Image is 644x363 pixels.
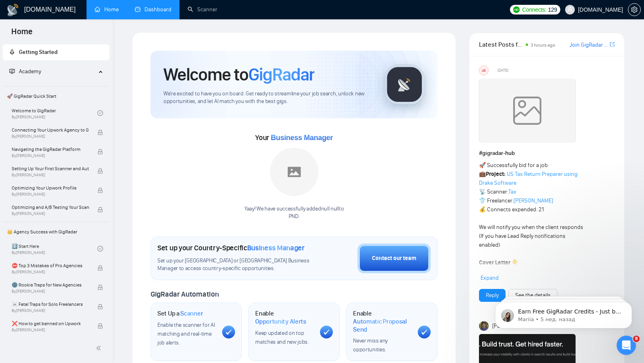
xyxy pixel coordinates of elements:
[12,145,89,153] span: Navigating the GigRadar Platform
[157,322,215,346] span: Enable the scanner for AI matching and real-time job alerts.
[479,259,518,266] strong: Cover Letter 👇
[353,309,411,333] h1: Enable
[12,211,89,216] span: By [PERSON_NAME]
[19,49,58,56] span: Getting Started
[479,78,576,143] img: weqQh+iSagEgQAAAABJRU5ErkJggg==
[5,26,39,43] span: Home
[157,257,317,272] span: Set up your [GEOGRAPHIC_DATA] or [GEOGRAPHIC_DATA] Business Manager to access country-specific op...
[12,281,89,289] span: 🌚 Rookie Traps for New Agencies
[97,168,103,174] span: lock
[3,44,109,60] li: Getting Started
[255,330,309,345] span: Keep updated on top matches and new jobs.
[255,309,314,325] h1: Enable
[97,323,103,329] span: lock
[12,320,89,328] span: ❌ How to get banned on Upwork
[479,39,523,49] span: Latest Posts from the GigRadar Community
[6,4,19,16] img: logo
[12,134,89,139] span: By [PERSON_NAME]
[97,304,103,309] span: lock
[255,133,333,142] span: Your
[610,41,615,48] a: export
[135,6,171,13] a: dashboardDashboard
[508,188,516,195] a: Tax
[157,309,203,318] h1: Set Up a
[12,328,89,332] span: By [PERSON_NAME]
[483,285,644,341] iframe: Intercom notifications сообщение
[9,49,15,55] span: rocket
[12,165,89,173] span: Setting Up Your First Scanner and Auto-Bidder
[97,130,103,135] span: lock
[244,213,344,221] p: PND .
[12,300,89,308] span: ☠️ Fatal Traps for Solo Freelancers
[244,205,344,221] div: Yaay! We have successfully added null null to
[247,243,305,252] span: Business Manager
[353,337,388,353] span: Never miss any opportunities.
[12,126,89,134] span: Connecting Your Upwork Agency to GigRadar
[270,148,318,196] img: placeholder.png
[12,240,97,258] a: 1️⃣ Start HereBy[PERSON_NAME]
[384,64,425,105] img: gigradar-logo.png
[12,308,89,313] span: By [PERSON_NAME]
[522,5,546,14] span: Connects:
[617,336,636,355] iframe: Intercom live chat
[12,203,89,211] span: Optimizing and A/B Testing Your Scanner for Better Results
[180,309,203,318] span: Scanner
[12,192,89,197] span: By [PERSON_NAME]
[19,68,41,75] span: Academy
[97,110,103,116] span: check-circle
[4,88,109,104] span: 🚀 GigRadar Quick Start
[12,104,97,122] a: Welcome to GigRadarBy[PERSON_NAME]
[12,270,89,274] span: By [PERSON_NAME]
[95,6,119,13] a: homeHome
[372,254,416,263] div: Contact our team
[497,67,508,74] span: [DATE]
[12,289,89,294] span: By [PERSON_NAME]
[479,66,488,75] div: US
[97,207,103,212] span: lock
[97,246,103,252] span: check-circle
[628,6,641,13] a: setting
[97,188,103,193] span: lock
[486,171,506,177] strong: Project:
[567,7,573,12] span: user
[163,90,372,105] span: We're excited to have you on board. Get ready to streamline your job search, unlock new opportuni...
[357,243,431,273] button: Contact our team
[188,6,217,13] a: searchScanner
[633,336,640,342] span: 8
[513,6,520,13] img: upwork-logo.png
[9,68,15,74] span: fund-projection-screen
[353,318,411,333] span: Automatic Proposal Send
[157,243,305,252] h1: Set up your Country-Specific
[12,153,89,158] span: By [PERSON_NAME]
[97,149,103,155] span: lock
[548,5,557,14] span: 129
[481,274,499,281] span: Expand
[163,64,314,85] h1: Welcome to
[479,321,489,331] img: Toby Fox-Mason
[514,197,553,204] a: [PERSON_NAME]
[479,171,578,186] a: US Tax Return Preparer using Drake Software
[4,224,109,240] span: 👑 Agency Success with GigRadar
[479,149,615,158] h1: # gigradar-hub
[12,262,89,270] span: ⛔ Top 3 Mistakes of Pro Agencies
[628,6,640,13] span: setting
[248,64,314,85] span: GigRadar
[530,42,555,48] span: 3 hours ago
[97,265,103,271] span: lock
[12,184,89,192] span: Optimizing Your Upwork Profile
[610,41,615,47] span: export
[570,41,608,49] a: Join GigRadar Slack Community
[255,318,306,326] span: Opportunity Alerts
[12,173,89,177] span: By [PERSON_NAME]
[97,285,103,290] span: lock
[479,289,506,302] button: Reply
[96,344,104,352] span: double-left
[628,3,641,16] button: setting
[271,134,333,142] span: Business Manager
[151,290,219,299] span: GigRadar Automation
[9,68,41,75] span: Academy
